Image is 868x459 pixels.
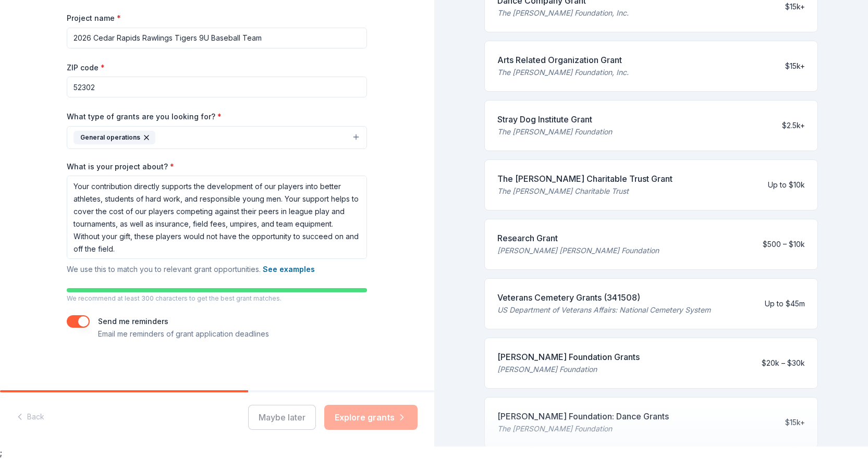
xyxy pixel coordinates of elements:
div: $20k – $30k [762,357,805,369]
div: The [PERSON_NAME] Foundation, Inc. [497,66,629,79]
input: 12345 (U.S. only) [67,77,367,97]
div: Arts Related Organization Grant [497,54,629,66]
div: $2.5k+ [782,119,805,132]
button: General operations [67,126,367,149]
label: What is your project about? [67,162,174,172]
p: We recommend at least 300 characters to get the best grant matches. [67,294,367,303]
label: Project name [67,13,121,23]
div: $15k+ [785,60,805,72]
div: Up to $10k [768,179,805,191]
button: See examples [263,263,315,276]
label: ZIP code [67,63,105,73]
div: Stray Dog Institute Grant [497,113,612,126]
div: [PERSON_NAME] [PERSON_NAME] Foundation [497,244,659,257]
div: US Department of Veterans Affairs: National Cemetery System [497,304,711,316]
textarea: Your contribution directly supports the development of our players into better athletes, students... [67,176,367,259]
div: The [PERSON_NAME] Charitable Trust [497,185,673,197]
div: Up to $45m [765,297,805,310]
div: [PERSON_NAME] Foundation [497,363,640,376]
div: The [PERSON_NAME] Charitable Trust Grant [497,172,673,185]
input: After school program [67,28,367,48]
div: The [PERSON_NAME] Foundation [497,126,612,138]
p: Email me reminders of grant application deadlines [98,328,269,340]
div: General operations [74,131,155,144]
span: We use this to match you to relevant grant opportunities. [67,265,315,274]
label: What type of grants are you looking for? [67,111,222,122]
div: $15k+ [785,1,805,13]
label: Send me reminders [98,317,168,326]
div: Veterans Cemetery Grants (341508) [497,291,711,304]
div: Research Grant [497,232,659,244]
div: [PERSON_NAME] Foundation Grants [497,351,640,363]
div: The [PERSON_NAME] Foundation, Inc. [497,7,629,19]
div: $500 – $10k [763,238,805,251]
